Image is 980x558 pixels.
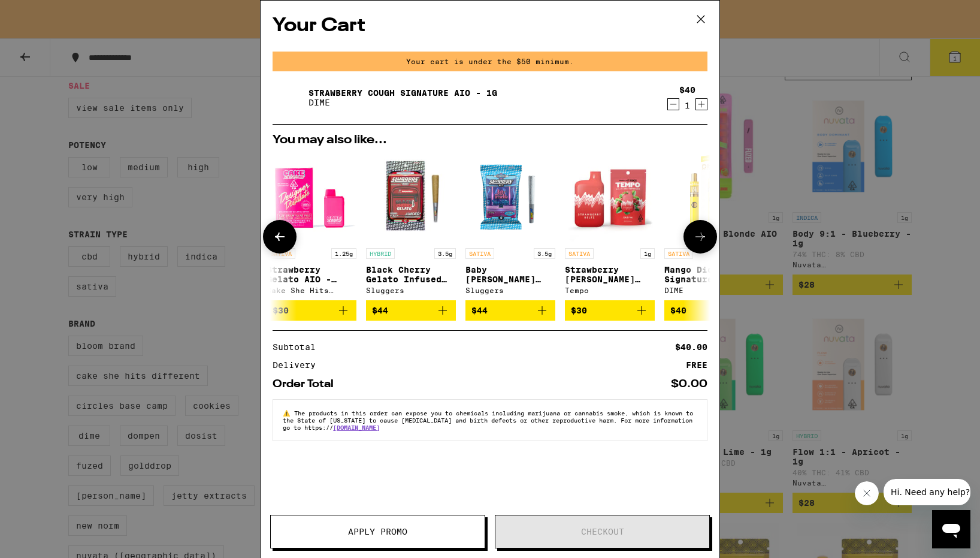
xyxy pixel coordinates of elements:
[465,152,555,300] a: Open page for Baby Griselda Infused 5-pack - 3.5g from Sluggers
[675,343,707,351] div: $40.00
[283,409,294,417] span: ⚠️
[267,265,356,284] p: Strawberry Gelato AIO - 1.25g
[366,286,456,294] div: Sluggers
[565,265,655,284] p: Strawberry [PERSON_NAME] AIO - 1g
[267,152,356,300] a: Open page for Strawberry Gelato AIO - 1.25g from Cake She Hits Different
[273,134,707,146] h2: You may also like...
[465,248,494,259] p: SATIVA
[884,479,970,505] iframe: Message from company
[664,248,693,259] p: SATIVA
[670,306,686,315] span: $40
[270,515,485,548] button: Apply Promo
[366,152,456,300] a: Open page for Black Cherry Gelato Infused 5-pack - 3.5g from Sluggers
[679,85,695,95] div: $40
[283,409,693,431] span: The products in this order can expose you to chemicals including marijuana or cannabis smoke, whi...
[581,527,624,536] span: Checkout
[273,379,342,390] div: Order Total
[684,152,734,242] img: DIME - Mango Diesel Signature AIO - 1g
[667,98,679,110] button: Decrement
[273,13,707,40] h2: Your Cart
[664,265,754,284] p: Mango Diesel Signature AIO - 1g
[534,248,555,259] p: 3.5g
[348,527,407,536] span: Apply Promo
[465,286,555,294] div: Sluggers
[465,152,555,242] img: Sluggers - Baby Griselda Infused 5-pack - 3.5g
[273,361,324,369] div: Delivery
[366,248,395,259] p: HYBRID
[366,265,456,284] p: Black Cherry Gelato Infused 5-pack - 3.5g
[465,265,555,284] p: Baby [PERSON_NAME] Infused 5-pack - 3.5g
[267,152,356,242] img: Cake She Hits Different - Strawberry Gelato AIO - 1.25g
[273,343,324,351] div: Subtotal
[471,306,488,315] span: $44
[465,300,555,321] button: Add to bag
[331,248,356,259] p: 1.25g
[267,286,356,294] div: Cake She Hits Different
[372,306,388,315] span: $44
[273,81,306,114] img: Strawberry Cough Signature AIO - 1g
[640,248,655,259] p: 1g
[664,286,754,294] div: DIME
[333,424,380,431] a: [DOMAIN_NAME]
[565,286,655,294] div: Tempo
[565,300,655,321] button: Add to bag
[664,300,754,321] button: Add to bag
[855,481,879,505] iframe: Close message
[366,152,456,242] img: Sluggers - Black Cherry Gelato Infused 5-pack - 3.5g
[565,248,594,259] p: SATIVA
[664,152,754,300] a: Open page for Mango Diesel Signature AIO - 1g from DIME
[565,152,655,300] a: Open page for Strawberry Beltz AIO - 1g from Tempo
[308,98,497,107] p: DIME
[308,88,497,98] a: Strawberry Cough Signature AIO - 1g
[565,152,655,242] img: Tempo - Strawberry Beltz AIO - 1g
[686,361,707,369] div: FREE
[571,306,587,315] span: $30
[695,98,707,110] button: Increment
[267,300,356,321] button: Add to bag
[495,515,710,548] button: Checkout
[267,248,295,259] p: SATIVA
[273,306,289,315] span: $30
[273,52,707,71] div: Your cart is under the $50 minimum.
[671,379,707,390] div: $0.00
[679,101,695,110] div: 1
[366,300,456,321] button: Add to bag
[932,510,970,548] iframe: Button to launch messaging window
[434,248,456,259] p: 3.5g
